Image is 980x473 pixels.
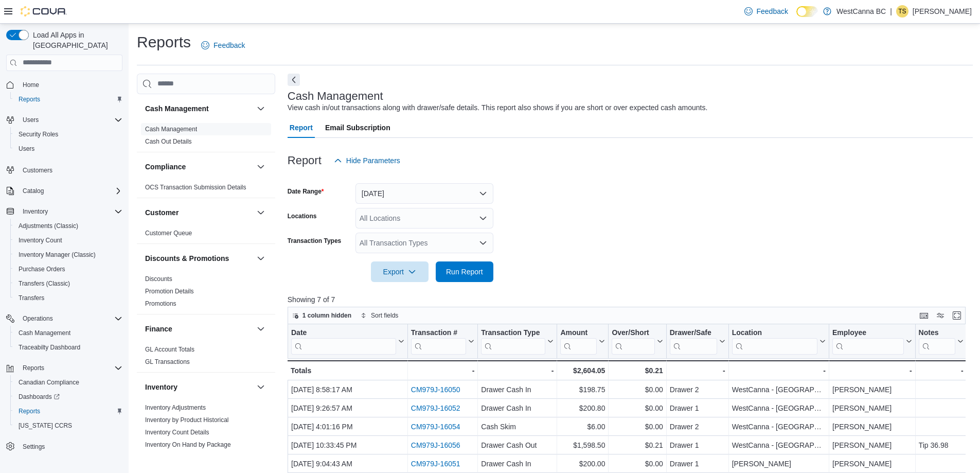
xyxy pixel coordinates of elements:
[436,261,493,282] button: Run Report
[145,358,190,366] span: GL Transactions
[560,402,605,414] div: $200.80
[19,265,65,273] span: Purchase Orders
[481,383,554,396] div: Drawer Cash In
[19,114,122,126] span: Users
[14,263,69,275] a: Purchase Orders
[732,328,817,355] div: Location
[145,230,192,237] a: Customer Queue
[14,341,84,354] a: Traceabilty Dashboard
[732,458,826,470] div: [PERSON_NAME]
[2,184,127,198] button: Catalog
[10,262,127,276] button: Purchase Orders
[10,340,127,355] button: Traceabilty Dashboard
[14,249,100,261] a: Inventory Manager (Classic)
[145,300,176,308] span: Promotions
[145,324,172,334] h3: Finance
[19,362,122,374] span: Reports
[14,93,44,106] a: Reports
[145,138,192,145] a: Cash Out Details
[732,421,826,433] div: WestCanna - [GEOGRAPHIC_DATA]
[918,328,963,355] button: Notes
[832,328,904,355] div: Employee
[290,117,313,138] span: Report
[10,291,127,305] button: Transfers
[355,183,493,204] button: [DATE]
[288,212,317,220] label: Locations
[19,312,57,325] button: Operations
[732,328,817,338] div: Location
[479,214,487,222] button: Open list of options
[14,93,122,106] span: Reports
[291,383,404,396] div: [DATE] 8:58:17 AM
[481,364,554,377] div: -
[411,404,460,412] a: CM979J-16052
[14,405,122,417] span: Reports
[255,206,267,219] button: Customer
[291,402,404,414] div: [DATE] 9:26:57 AM
[145,162,186,172] h3: Compliance
[560,458,605,470] div: $200.00
[670,328,725,355] button: Drawer/Safe
[19,79,43,91] a: Home
[832,439,912,451] div: [PERSON_NAME]
[19,164,57,177] a: Customers
[330,150,404,171] button: Hide Parameters
[14,419,122,432] span: Washington CCRS
[2,204,127,219] button: Inventory
[19,279,70,288] span: Transfers (Classic)
[145,275,172,283] span: Discounts
[145,288,194,295] a: Promotion Details
[14,391,64,403] a: Dashboards
[145,287,194,295] span: Promotion Details
[10,276,127,291] button: Transfers (Classic)
[23,314,53,323] span: Operations
[137,32,191,52] h1: Reports
[145,416,229,424] span: Inventory by Product Historical
[19,329,70,337] span: Cash Management
[670,328,717,338] div: Drawer/Safe
[918,328,955,338] div: Notes
[137,273,275,314] div: Discounts & Promotions
[291,328,396,355] div: Date
[14,391,122,403] span: Dashboards
[832,421,912,433] div: [PERSON_NAME]
[411,328,467,355] div: Transaction # URL
[796,6,818,17] input: Dark Mode
[145,441,231,448] a: Inventory On Hand by Package
[145,125,197,133] span: Cash Management
[481,439,554,451] div: Drawer Cash Out
[446,267,483,277] span: Run Report
[918,439,963,451] div: Tip 36.98
[10,142,127,156] button: Users
[918,328,955,355] div: Notes
[670,364,725,377] div: -
[560,328,605,355] button: Amount
[29,30,122,50] span: Load All Apps in [GEOGRAPHIC_DATA]
[560,364,605,377] div: $2,604.05
[19,407,40,415] span: Reports
[560,383,605,396] div: $198.75
[145,162,253,172] button: Compliance
[14,220,82,232] a: Adjustments (Classic)
[740,1,792,22] a: Feedback
[291,421,404,433] div: [DATE] 4:01:16 PM
[411,364,475,377] div: -
[481,328,554,355] button: Transaction Type
[23,443,45,451] span: Settings
[732,439,826,451] div: WestCanna - [GEOGRAPHIC_DATA]
[145,404,206,412] span: Inventory Adjustments
[836,5,886,17] p: WestCanna BC
[10,404,127,418] button: Reports
[288,294,973,305] p: Showing 7 of 7
[21,6,67,16] img: Cova
[19,114,43,126] button: Users
[612,328,654,355] div: Over/Short
[732,402,826,414] div: WestCanna - [GEOGRAPHIC_DATA]
[10,418,127,433] button: [US_STATE] CCRS
[213,40,245,50] span: Feedback
[732,364,825,377] div: -
[23,187,44,195] span: Catalog
[346,155,400,166] span: Hide Parameters
[145,428,209,436] span: Inventory Count Details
